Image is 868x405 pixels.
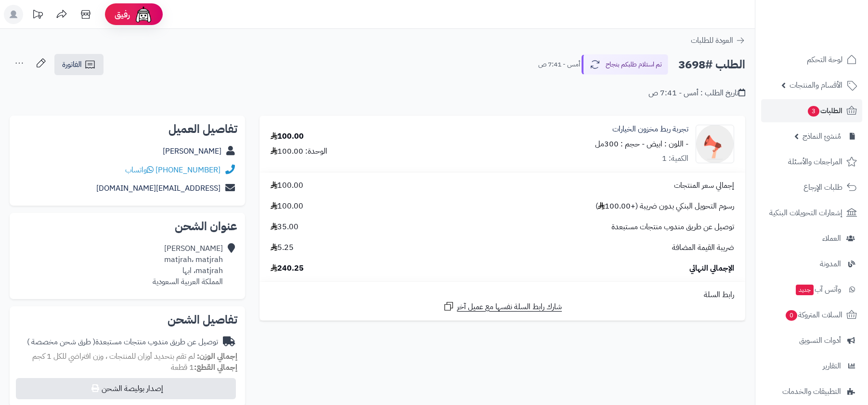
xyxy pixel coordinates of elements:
span: الأقسام والمنتجات [790,78,842,92]
span: العملاء [822,232,841,245]
span: 35.00 [271,222,298,233]
span: رسوم التحويل البنكي بدون ضريبة (+100.00 ) [596,201,734,212]
a: تحديثات المنصة [26,5,50,26]
div: توصيل عن طريق مندوب منتجات مستبعدة [27,337,218,348]
a: شارك رابط السلة نفسها مع عميل آخر [443,300,562,313]
span: مُنشئ النماذج [803,130,841,143]
span: 100.00 [271,180,303,191]
span: ضريبة القيمة المضافة [672,242,734,253]
div: الوحدة: 100.00 [271,146,327,157]
a: إشعارات التحويلات البنكية [761,201,862,224]
img: no_image-90x90.png [696,125,734,163]
span: طلبات الإرجاع [803,181,842,194]
span: رفيق [115,9,130,20]
span: إجمالي سعر المنتجات [674,180,734,191]
span: التطبيقات والخدمات [782,385,841,398]
a: العودة للطلبات [691,35,745,46]
strong: إجمالي الوزن: [197,351,237,362]
a: الفاتورة [54,54,104,75]
span: أدوات التسويق [799,334,841,347]
a: الطلبات3 [761,99,862,122]
small: - حجم : 300مل [595,138,645,150]
a: تجربة ربط مخزون الخيارات [612,124,688,135]
span: 3 [808,106,819,117]
span: جديد [796,285,814,295]
span: وآتس آب [795,283,841,296]
button: إصدار بوليصة الشحن [16,378,236,399]
a: [PERSON_NAME] [163,145,221,157]
small: - اللون : ابيض [647,138,688,150]
a: المدونة [761,252,862,275]
span: ( طرق شحن مخصصة ) [27,336,95,348]
div: الكمية: 1 [662,153,688,164]
span: المراجعات والأسئلة [788,155,842,169]
button: تم استلام طلبكم بنجاح [582,54,668,75]
h2: عنوان الشحن [17,221,237,232]
strong: إجمالي القطع: [194,362,237,373]
div: تاريخ الطلب : أمس - 7:41 ص [648,88,745,99]
a: أدوات التسويق [761,329,862,352]
a: وآتس آبجديد [761,278,862,301]
span: المدونة [820,257,841,271]
a: التقارير [761,354,862,378]
img: ai-face.png [134,5,153,24]
h2: تفاصيل العميل [17,123,237,135]
h2: تفاصيل الشحن [17,314,237,326]
a: طلبات الإرجاع [761,176,862,199]
a: المراجعات والأسئلة [761,150,862,173]
span: لوحة التحكم [807,53,842,66]
span: الفاتورة [62,59,82,70]
a: السلات المتروكة0 [761,303,862,327]
a: العملاء [761,227,862,250]
span: السلات المتروكة [785,308,842,322]
div: رابط السلة [263,289,741,300]
span: التقارير [823,359,841,373]
a: التطبيقات والخدمات [761,380,862,403]
a: [EMAIL_ADDRESS][DOMAIN_NAME] [96,183,220,194]
div: [PERSON_NAME] matjrah، matjrah matjrah، ابها المملكة العربية السعودية [153,243,223,287]
span: شارك رابط السلة نفسها مع عميل آخر [457,301,562,313]
span: 100.00 [271,201,303,212]
span: لم تقم بتحديد أوزان للمنتجات ، وزن افتراضي للكل 1 كجم [32,351,195,362]
span: إشعارات التحويلات البنكية [769,206,842,220]
img: logo-2.png [803,26,859,46]
a: [PHONE_NUMBER] [155,164,220,176]
span: الطلبات [807,104,842,118]
small: أمس - 7:41 ص [538,60,580,69]
span: العودة للطلبات [691,35,733,46]
a: واتساب [125,164,154,176]
small: 1 قطعة [171,362,237,373]
a: لوحة التحكم [761,48,862,71]
span: 5.25 [271,242,294,253]
h2: الطلب #3698 [678,55,745,75]
span: الإجمالي النهائي [689,263,734,274]
span: توصيل عن طريق مندوب منتجات مستبعدة [611,222,734,233]
span: 0 [786,310,797,321]
div: 100.00 [271,131,304,142]
span: 240.25 [271,263,304,274]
